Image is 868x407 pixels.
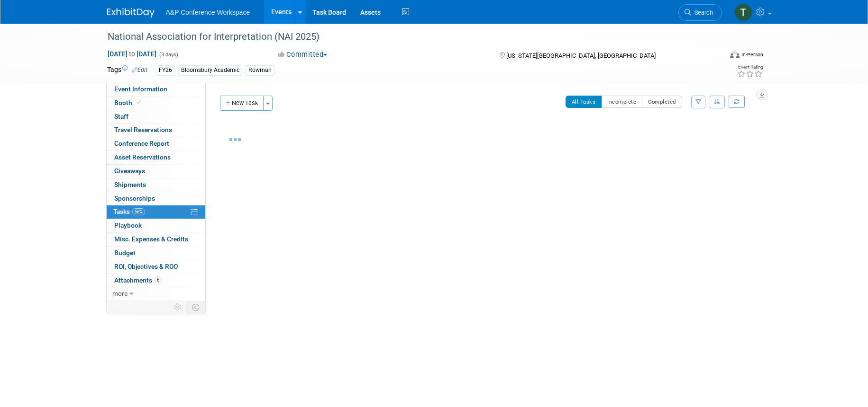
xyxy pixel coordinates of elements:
[113,208,145,215] span: Tasks
[107,110,205,124] a: Staff
[107,247,205,260] a: Budget
[506,52,656,59] span: [US_STATE][GEOGRAPHIC_DATA], [GEOGRAPHIC_DATA]
[156,65,175,75] div: FY26
[107,124,205,137] a: Travel Reservations
[107,178,205,192] a: Shipments
[114,99,143,106] span: Booth
[734,3,752,21] img: Taylor Thompson
[107,97,205,110] a: Booth
[114,113,128,120] span: Staff
[186,301,205,313] td: Toggle Event Tabs
[729,96,745,108] a: Refresh
[666,49,764,63] div: Event Format
[107,260,205,274] a: ROI, Objectives & ROO
[107,205,205,219] a: Tasks56%
[107,50,157,58] span: [DATE] [DATE]
[114,195,155,202] span: Sponsorships
[107,165,205,178] a: Giveaways
[114,263,178,270] span: ROI, Objectives & ROO
[107,233,205,246] a: Misc. Expenses & Credits
[642,96,682,108] button: Completed
[107,65,147,76] td: Tags
[566,96,602,108] button: All Tasks
[107,219,205,232] a: Playbook
[155,276,162,283] span: 6
[274,50,331,60] button: Committed
[178,65,242,75] div: Bloomsbury Academic
[107,274,205,287] a: Attachments6
[691,9,713,16] span: Search
[678,4,722,21] a: Search
[107,287,205,301] a: more
[737,65,763,70] div: Event Rating
[158,52,178,58] span: (3 days)
[114,249,136,257] span: Budget
[114,140,169,147] span: Conference Report
[107,137,205,150] a: Conference Report
[114,126,172,133] span: Travel Reservations
[114,167,145,175] span: Giveaways
[229,138,241,141] img: loading...
[104,28,708,45] div: National Association for Interpretation (NAI 2025)
[114,235,188,243] span: Misc. Expenses & Credits
[132,67,147,73] a: Edit
[137,100,141,105] i: Booth reservation complete
[220,96,264,111] button: New Task
[114,153,171,161] span: Asset Reservations
[741,51,763,58] div: In-Person
[246,65,274,75] div: Rowman
[107,151,205,164] a: Asset Reservations
[114,85,167,93] span: Event Information
[114,276,162,284] span: Attachments
[170,301,186,313] td: Personalize Event Tab Strip
[107,83,205,96] a: Event Information
[601,96,642,108] button: Incomplete
[107,8,155,18] img: ExhibitDay
[107,192,205,205] a: Sponsorships
[114,221,142,229] span: Playbook
[132,208,145,215] span: 56%
[166,9,250,16] span: A&P Conference Workspace
[128,50,137,58] span: to
[730,51,740,58] img: Format-Inperson.png
[112,290,128,297] span: more
[114,181,146,188] span: Shipments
